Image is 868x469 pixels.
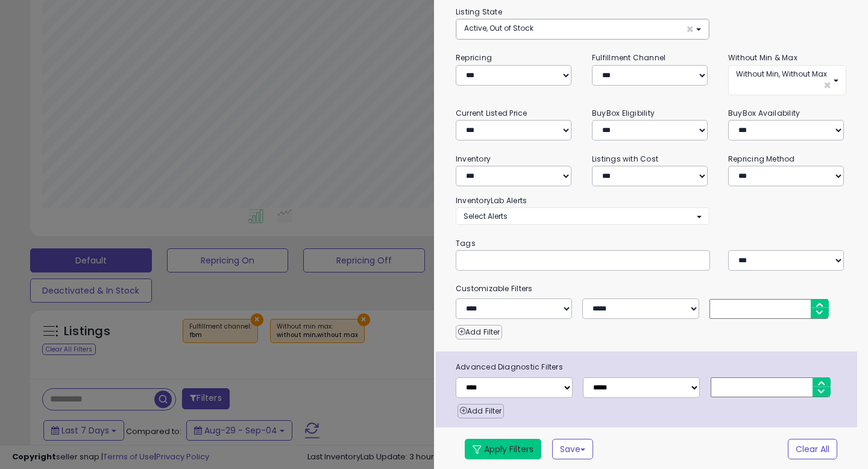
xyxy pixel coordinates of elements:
[458,404,504,418] button: Add Filter
[464,23,533,33] span: Active, Out of Stock
[464,211,508,221] span: Select Alerts
[736,69,827,79] span: Without Min, Without Max
[728,65,846,95] button: Without Min, Without Max ×
[592,52,665,63] small: Fulfillment Channel
[456,325,502,339] button: Add Filter
[456,207,709,225] button: Select Alerts
[456,195,527,206] small: InventoryLab Alerts
[456,52,492,63] small: Repricing
[552,439,593,459] button: Save
[447,282,855,295] small: Customizable Filters
[456,108,527,118] small: Current Listed Price
[728,108,800,118] small: BuyBox Availability
[465,439,541,459] button: Apply Filters
[592,154,658,164] small: Listings with Cost
[447,237,855,250] small: Tags
[686,23,694,36] span: ×
[788,439,837,459] button: Clear All
[456,19,709,39] button: Active, Out of Stock ×
[728,154,795,164] small: Repricing Method
[728,52,797,63] small: Without Min & Max
[592,108,655,118] small: BuyBox Eligibility
[823,79,831,92] span: ×
[456,154,491,164] small: Inventory
[456,7,502,17] small: Listing State
[447,360,857,374] span: Advanced Diagnostic Filters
